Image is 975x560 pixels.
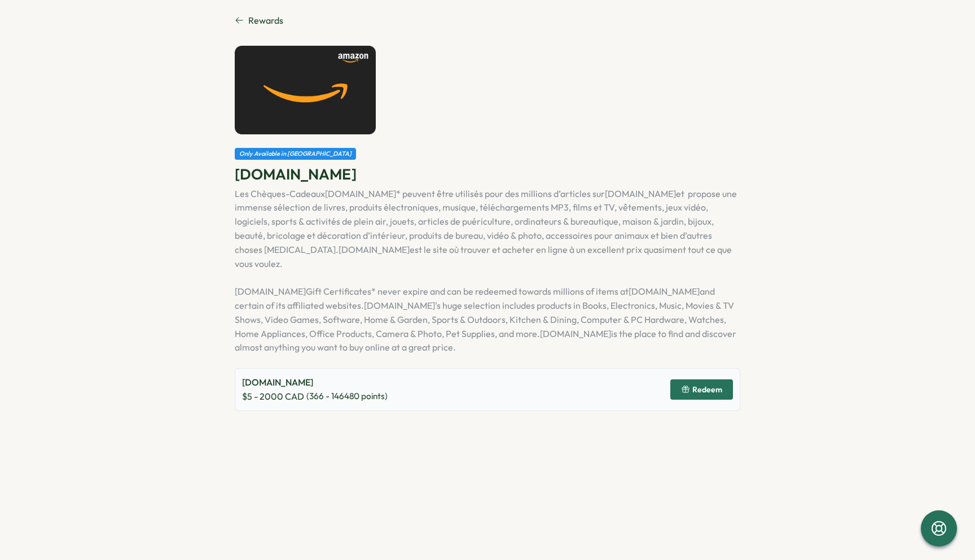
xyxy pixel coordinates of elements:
span: Redeem [692,386,722,393]
img: Amazon.ca [235,46,376,134]
span: ( 366 - 146480 points) [306,390,388,403]
span: et propose une immense sélection de livres, produits électroniques, musique, téléchargements MP3,... [235,188,737,255]
span: $ 5 - 2000 CAD [242,390,304,404]
button: Redeem [670,379,733,400]
a: [DOMAIN_NAME] [629,286,700,297]
div: Only Available in [GEOGRAPHIC_DATA] [235,148,356,160]
a: [DOMAIN_NAME] [364,300,435,311]
p: [DOMAIN_NAME] [242,375,388,390]
span: Gift Certificates* never expire and can be redeemed towards millions of items at [306,286,629,297]
span: Rewards [248,14,283,28]
a: [DOMAIN_NAME] [235,286,306,297]
span: * peuvent être utilisés pour des millions d’articles sur [396,188,605,199]
a: [DOMAIN_NAME] [540,328,611,339]
span: est le site où trouver et acheter en ligne à un excellent prix quasiment tout ce que vous voulez. [235,244,732,269]
a: [DOMAIN_NAME] [339,244,410,255]
span: Les Chèques-Cadeaux [235,188,325,199]
a: Rewards [235,14,740,28]
a: [DOMAIN_NAME] [605,188,676,199]
a: [DOMAIN_NAME] [325,188,396,199]
p: [DOMAIN_NAME] [235,164,740,184]
span: 's huge selection includes products in Books, Electronics, Music, Movies & TV Shows, Video Games,... [235,300,734,339]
